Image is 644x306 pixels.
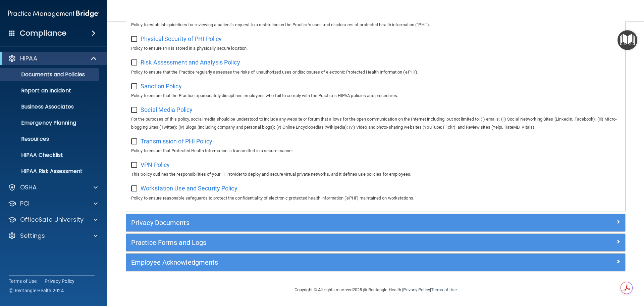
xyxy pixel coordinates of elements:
[403,287,430,292] a: Privacy Policy
[131,92,620,100] p: Policy to ensure that the Practice appropriately disciplines employees who fail to comply with th...
[45,278,75,285] a: Privacy Policy
[618,30,637,50] button: Open Resource Center
[131,239,495,246] h5: Practice Forms and Logs
[141,83,182,90] span: Sanction Policy
[131,44,620,52] p: Policy to ensure PHI is stored in a physically secure location.
[4,103,96,110] p: Business Associates
[131,217,620,228] a: Privacy Documents
[20,29,66,38] h4: Compliance
[141,59,240,66] span: Risk Assessment and Analysis Policy
[131,219,495,226] h5: Privacy Documents
[131,115,620,131] p: For the purposes of this policy, social media should be understood to include any website or foru...
[131,21,620,29] p: Policy to establish guidelines for reviewing a patient’s request to a restriction on the Practice...
[20,216,84,224] p: OfficeSafe University
[9,287,64,294] span: Ⓒ Rectangle Health 2024
[131,194,620,202] p: Policy to ensure reasonable safeguards to protect the confidentiality of electronic protected hea...
[20,200,30,208] p: PCI
[253,279,498,301] div: Copyright © All rights reserved 2025 @ Rectangle Health | |
[131,170,620,178] p: This policy outlines the responsibilities of your IT Provider to deploy and secure virtual privat...
[141,185,237,192] span: Workstation Use and Security Policy
[131,147,620,155] p: Policy to ensure that Protected Health Information is transmitted in a secure manner.
[20,183,37,191] p: OSHA
[4,120,96,126] p: Emergency Planning
[4,71,96,78] p: Documents and Policies
[4,136,96,142] p: Resources
[9,278,37,285] a: Terms of Use
[131,257,620,268] a: Employee Acknowledgments
[131,237,620,248] a: Practice Forms and Logs
[20,54,37,62] p: HIPAA
[8,7,99,20] img: PMB logo
[4,87,96,94] p: Report an Incident
[131,259,495,266] h5: Employee Acknowledgments
[8,200,98,208] a: PCI
[8,54,97,62] a: HIPAA
[431,287,457,292] a: Terms of Use
[141,35,222,42] span: Physical Security of PHI Policy
[4,152,96,159] p: HIPAA Checklist
[8,216,98,224] a: OfficeSafe University
[8,183,98,191] a: OSHA
[141,138,212,145] span: Transmission of PHI Policy
[141,106,193,113] span: Social Media Policy
[528,258,636,285] iframe: Drift Widget Chat Controller
[131,68,620,76] p: Policy to ensure that the Practice regularly assesses the risks of unauthorized uses or disclosur...
[4,168,96,175] p: HIPAA Risk Assessment
[8,232,98,240] a: Settings
[20,232,45,240] p: Settings
[141,161,170,168] span: VPN Policy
